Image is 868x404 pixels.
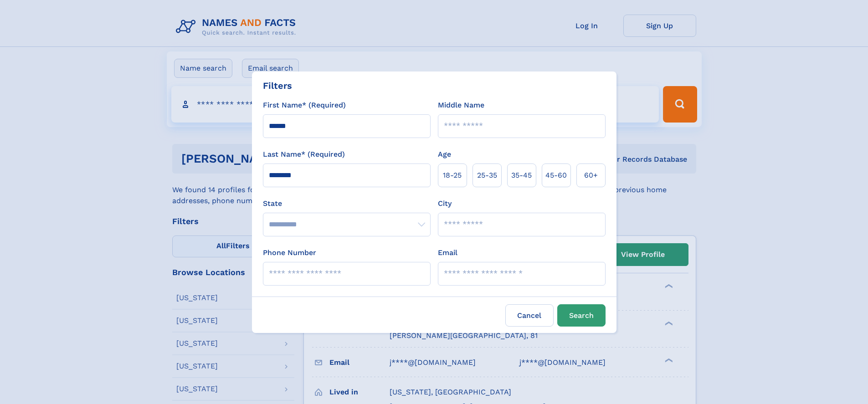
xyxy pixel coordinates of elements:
[263,198,431,209] label: State
[511,170,532,181] span: 35‑45
[263,149,345,160] label: Last Name* (Required)
[545,170,567,181] span: 45‑60
[438,198,452,209] label: City
[438,100,484,111] label: Middle Name
[477,170,497,181] span: 25‑35
[505,304,554,327] label: Cancel
[263,79,292,92] div: Filters
[443,170,462,181] span: 18‑25
[263,247,316,258] label: Phone Number
[438,149,451,160] label: Age
[263,100,346,111] label: First Name* (Required)
[438,247,457,258] label: Email
[584,170,598,181] span: 60+
[557,304,606,327] button: Search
